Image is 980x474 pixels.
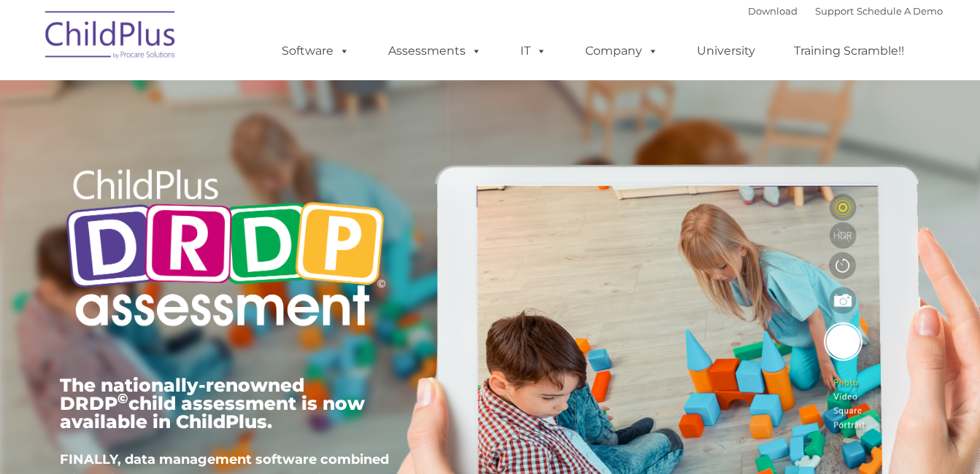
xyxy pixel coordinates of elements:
img: ChildPlus by Procare Solutions [38,1,184,74]
a: Schedule A Demo [857,5,943,17]
img: Copyright - DRDP Logo Light [60,149,391,351]
a: Software [267,36,364,66]
a: Training Scramble!! [779,36,919,66]
a: Support [815,5,854,17]
a: Download [748,5,798,17]
a: Company [571,36,673,66]
a: University [682,36,770,66]
a: Assessments [374,36,496,66]
span: The nationally-renowned DRDP child assessment is now available in ChildPlus. [60,374,365,432]
a: IT [506,36,561,66]
font: | [748,5,943,17]
sup: © [117,390,128,407]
